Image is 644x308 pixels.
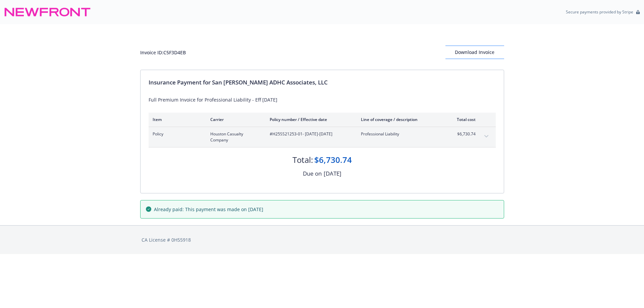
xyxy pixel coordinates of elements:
[450,131,476,137] span: $6,730.74
[361,131,440,137] span: Professional Liability
[210,131,259,143] span: Houston Casualty Company
[481,131,492,142] button: expand content
[149,127,496,147] div: PolicyHouston Casualty Company#H25SS21253-01- [DATE]-[DATE]Professional Liability$6,730.74expand ...
[142,236,503,243] div: CA License # 0H55918
[270,131,350,137] span: #H25SS21253-01 - [DATE]-[DATE]
[314,154,352,166] div: $6,730.74
[149,78,496,87] div: Insurance Payment for San [PERSON_NAME] ADHC Associates, LLC
[140,49,186,56] div: Invoice ID: C5F3D4EB
[292,154,313,166] div: Total:
[450,117,476,122] div: Total cost
[154,206,263,213] span: Already paid: This payment was made on [DATE]
[361,117,440,122] div: Line of coverage / description
[210,117,259,122] div: Carrier
[270,117,350,122] div: Policy number / Effective date
[445,46,504,59] button: Download Invoice
[324,169,341,178] div: [DATE]
[153,131,200,137] span: Policy
[149,96,496,103] div: Full Premium Invoice for Professional Liability - Eff [DATE]
[566,9,633,15] p: Secure payments provided by Stripe
[153,117,200,122] div: Item
[303,169,322,178] div: Due on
